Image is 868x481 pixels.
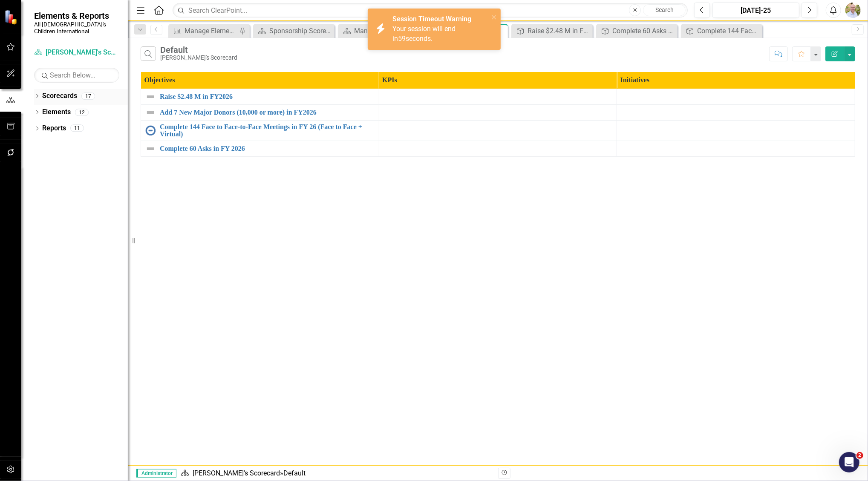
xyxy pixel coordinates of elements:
img: Not Defined [145,144,156,154]
a: Raise $2.48 M in FY2026 [513,26,591,36]
div: [DATE]-25 [715,6,796,16]
span: 2 [856,452,863,459]
a: Reports [42,124,66,133]
img: Not Defined [145,92,156,102]
td: Double-Click to Edit Right Click for Context Menu [141,104,379,120]
td: Double-Click to Edit Right Click for Context Menu [141,141,379,157]
div: Manage Scorecards [354,26,417,36]
img: Not Defined [145,107,156,118]
button: close [491,12,497,22]
img: ClearPoint Strategy [4,10,19,25]
div: Default [160,45,237,55]
a: [PERSON_NAME]'s Scorecard [193,469,280,477]
a: [PERSON_NAME]'s Scorecard [34,48,119,58]
small: All [DEMOGRAPHIC_DATA]'s Children International [34,21,119,35]
td: Double-Click to Edit Right Click for Context Menu [141,89,379,104]
a: Manage Elements [170,26,237,36]
a: Complete 60 Asks in FY 2026 [598,26,675,36]
div: 17 [81,92,95,100]
a: Manage Scorecards [340,26,417,36]
input: Search Below... [34,68,119,83]
a: Complete 144 Face to Face-to-Face Meetings in FY 26 (Face to Face + Virtual) [683,26,760,36]
div: 11 [70,125,84,132]
input: Search ClearPoint... [173,3,688,18]
div: » [181,469,492,478]
a: Sponsorship Scorecard [255,26,332,36]
span: Search [655,6,674,13]
span: Elements & Reports [34,11,119,21]
a: Add 7 New Major Donors (10,000 or more) in FY2026 [160,109,375,116]
span: Administrator [136,469,176,478]
div: Raise $2.48 M in FY2026 [528,26,591,36]
div: Default [283,469,306,477]
strong: Session Timeout Warning [392,15,471,23]
div: Sponsorship Scorecard [269,26,332,36]
td: Double-Click to Edit Right Click for Context Menu [141,120,379,141]
a: Scorecards [42,91,77,101]
span: 59 [398,35,406,43]
img: No Information [145,125,156,135]
a: Raise $2.48 M in FY2026 [160,93,375,101]
a: Complete 60 Asks in FY 2026 [160,145,375,153]
img: Nate Dawson [845,3,861,18]
a: Complete 144 Face to Face-to-Face Meetings in FY 26 (Face to Face + Virtual) [160,123,375,138]
div: [PERSON_NAME]'s Scorecard [160,55,237,61]
button: Search [643,4,686,16]
div: Manage Elements [185,26,237,36]
div: 12 [75,109,89,116]
a: Elements [42,107,71,117]
span: Your session will end in seconds. [392,25,456,43]
div: Complete 60 Asks in FY 2026 [612,26,675,36]
iframe: Intercom live chat [839,452,859,472]
div: Complete 144 Face to Face-to-Face Meetings in FY 26 (Face to Face + Virtual) [697,26,760,36]
button: [DATE]-25 [712,3,799,18]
